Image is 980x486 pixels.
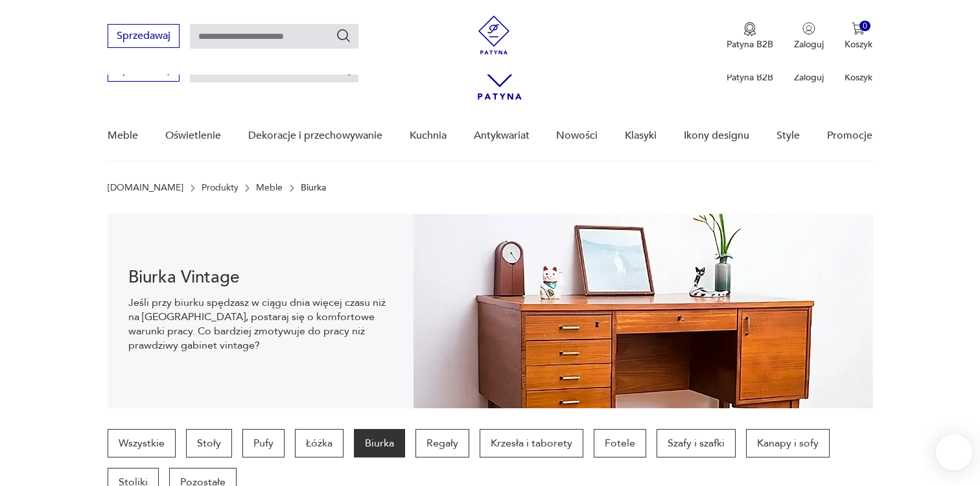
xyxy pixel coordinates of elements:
[242,429,285,457] a: Pufy
[845,22,872,51] button: 0Koszyk
[743,22,756,36] img: Ikona medalu
[108,183,183,193] a: [DOMAIN_NAME]
[186,429,232,457] a: Stoły
[746,429,830,457] a: Kanapy i sofy
[474,16,513,54] img: Patyna - sklep z meblami i dekoracjami vintage
[108,429,176,457] a: Wszystkie
[727,22,773,51] a: Ikona medaluPatyna B2B
[108,111,138,161] a: Meble
[414,214,872,408] img: 217794b411677fc89fd9d93ef6550404.webp
[336,28,351,43] button: Szukaj
[594,429,646,457] a: Fotele
[354,429,405,457] a: Biurka
[410,111,447,161] a: Kuchnia
[108,32,180,41] a: Sprzedawaj
[108,66,180,75] a: Sprzedawaj
[202,183,239,193] a: Produkty
[727,38,773,51] p: Patyna B2B
[859,21,870,32] div: 0
[480,429,583,457] a: Krzesła i taborety
[556,111,598,161] a: Nowości
[936,434,972,470] iframe: Smartsupp widget button
[727,22,773,51] button: Patyna B2B
[794,38,824,51] p: Zaloguj
[474,111,530,161] a: Antykwariat
[657,429,736,457] a: Szafy i szafki
[165,111,221,161] a: Oświetlenie
[415,429,469,457] a: Regały
[301,183,326,193] p: Biurka
[776,111,800,161] a: Style
[684,111,749,161] a: Ikony designu
[295,429,344,457] a: Łóżka
[852,22,865,35] img: Ikona koszyka
[625,111,657,161] a: Klasyki
[128,295,393,353] p: Jeśli przy biurku spędzasz w ciągu dnia więcej czasu niż na [GEOGRAPHIC_DATA], postaraj się o kom...
[248,111,382,161] a: Dekoracje i przechowywanie
[802,22,815,35] img: Ikonka użytkownika
[845,38,872,51] p: Koszyk
[794,71,824,84] p: Zaloguj
[794,22,824,51] button: Zaloguj
[727,71,773,84] p: Patyna B2B
[128,270,393,285] h1: Biurka Vintage
[845,71,872,84] p: Koszyk
[827,111,872,161] a: Promocje
[108,24,180,48] button: Sprzedawaj
[256,183,283,193] a: Meble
